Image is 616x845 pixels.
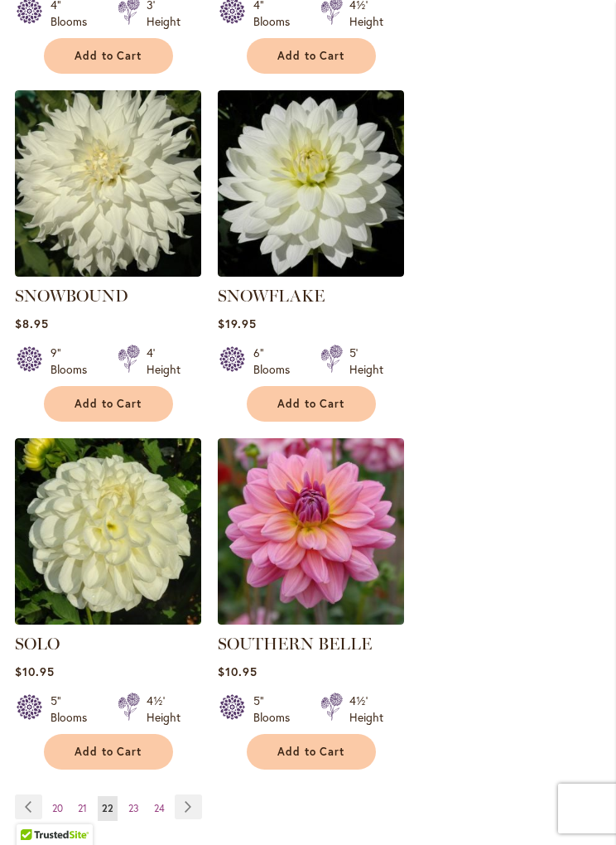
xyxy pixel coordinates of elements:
[218,612,404,628] a: SOUTHERN BELLE
[247,38,376,74] button: Add to Cart
[75,49,142,63] span: Add to Cart
[218,438,404,625] img: SOUTHERN BELLE
[218,286,325,306] a: SNOWFLAKE
[218,664,257,679] span: $10.95
[247,734,376,770] button: Add to Cart
[218,634,372,654] a: SOUTHERN BELLE
[277,49,345,63] span: Add to Cart
[15,634,60,654] a: SOLO
[218,316,257,331] span: $19.95
[128,802,139,814] span: 23
[15,316,49,331] span: $8.95
[78,802,87,814] span: 21
[253,693,301,726] div: 5" Blooms
[124,796,143,821] a: 23
[15,612,201,628] a: SOLO
[154,802,165,814] span: 24
[74,796,91,821] a: 21
[218,264,404,280] a: SNOWFLAKE
[150,796,169,821] a: 24
[44,386,173,422] button: Add to Cart
[15,286,128,306] a: SNOWBOUND
[102,802,113,814] span: 22
[75,745,142,759] span: Add to Cart
[15,664,55,679] span: $10.95
[12,786,59,833] iframe: Launch Accessibility Center
[247,386,376,422] button: Add to Cart
[277,745,345,759] span: Add to Cart
[253,345,301,378] div: 6" Blooms
[147,693,180,726] div: 4½' Height
[44,734,173,770] button: Add to Cart
[218,90,404,277] img: SNOWFLAKE
[349,693,383,726] div: 4½' Height
[15,90,201,277] img: Snowbound
[75,397,142,411] span: Add to Cart
[349,345,383,378] div: 5' Height
[147,345,180,378] div: 4' Height
[15,264,201,280] a: Snowbound
[15,438,201,625] img: SOLO
[51,345,98,378] div: 9" Blooms
[51,693,98,726] div: 5" Blooms
[44,38,173,74] button: Add to Cart
[277,397,345,411] span: Add to Cart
